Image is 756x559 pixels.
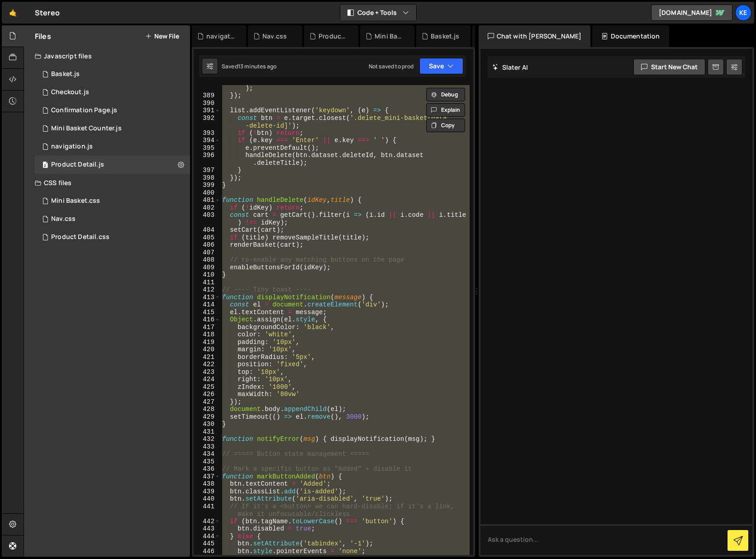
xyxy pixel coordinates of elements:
div: Chat with [PERSON_NAME] [479,25,591,47]
div: 421 [194,354,220,361]
button: Save [419,58,463,74]
div: Checkout.js [51,88,89,96]
div: 8215/46689.js [35,119,190,138]
div: 8215/44731.js [35,83,190,101]
div: 415 [194,309,220,316]
div: 436 [194,465,220,473]
div: 8215/45082.js [35,101,190,119]
h2: Files [35,31,51,41]
div: 445 [194,540,220,548]
div: 422 [194,361,220,368]
div: Nav.css [262,32,287,41]
a: Ke [735,5,751,21]
div: 429 [194,413,220,421]
div: 409 [194,264,220,272]
a: 🤙 [2,2,24,24]
button: Start new chat [633,59,705,75]
div: 425 [194,383,220,391]
div: 407 [194,249,220,257]
div: 401 [194,196,220,204]
h2: Slater AI [492,63,528,72]
div: 391 [194,107,220,115]
div: 399 [194,182,220,189]
div: 428 [194,406,220,413]
div: Nav.css [51,215,76,223]
div: 8215/46622.css [35,228,190,246]
div: 417 [194,324,220,331]
div: 394 [194,137,220,144]
div: 433 [194,443,220,451]
div: 446 [194,548,220,555]
div: Basket.js [431,32,459,41]
div: 400 [194,189,220,197]
div: 430 [194,420,220,428]
div: 8215/44666.js [35,65,190,83]
div: 431 [194,428,220,436]
div: 438 [194,480,220,488]
div: 395 [194,144,220,152]
div: Saved [222,62,276,70]
div: Mini Basket.css [51,197,100,205]
div: 8215/44673.js [35,156,190,174]
div: 416 [194,316,220,324]
div: 396 [194,152,220,167]
button: New File [145,33,179,40]
div: 440 [194,495,220,503]
div: 8215/46114.css [35,210,190,228]
div: CSS files [24,174,190,192]
div: 443 [194,525,220,533]
div: 389 [194,92,220,100]
div: 13 minutes ago [238,62,276,70]
div: 406 [194,241,220,249]
div: 402 [194,204,220,212]
a: [DOMAIN_NAME] [651,5,732,21]
div: 427 [194,398,220,406]
div: 393 [194,129,220,137]
div: 397 [194,167,220,174]
div: 411 [194,279,220,287]
div: Stereo [35,7,60,18]
div: 439 [194,488,220,496]
div: 412 [194,286,220,294]
div: Not saved to prod [369,62,414,70]
div: 442 [194,518,220,526]
div: Confirmation Page.js [51,106,117,115]
div: 441 [194,503,220,518]
div: 437 [194,473,220,481]
div: Mini Basket Counter.js [51,124,122,133]
div: 419 [194,339,220,346]
div: 398 [194,174,220,182]
div: 410 [194,271,220,279]
div: 424 [194,376,220,383]
div: 403 [194,211,220,226]
div: 404 [194,226,220,234]
div: 8215/46286.css [35,192,190,210]
div: Documentation [592,25,669,47]
div: 392 [194,115,220,129]
div: 432 [194,435,220,443]
div: 408 [194,256,220,264]
div: 390 [194,100,220,107]
div: 405 [194,234,220,242]
div: 426 [194,391,220,398]
div: navigation.js [206,32,235,41]
div: Javascript files [24,47,190,65]
div: 434 [194,450,220,458]
button: Explain [426,103,465,117]
div: Mini Basket Counter.js [375,32,404,41]
div: 420 [194,346,220,354]
div: 413 [194,294,220,301]
div: 8215/46113.js [35,138,190,156]
div: 435 [194,458,220,466]
button: Copy [426,119,465,132]
div: 418 [194,331,220,339]
div: Product Detail.js [51,161,104,169]
span: 2 [43,162,48,169]
div: 444 [194,533,220,540]
button: Code + Tools [340,5,416,21]
div: Product Detail.css [51,233,109,241]
div: Basket.js [51,70,80,78]
div: navigation.js [51,143,93,151]
div: 423 [194,368,220,376]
